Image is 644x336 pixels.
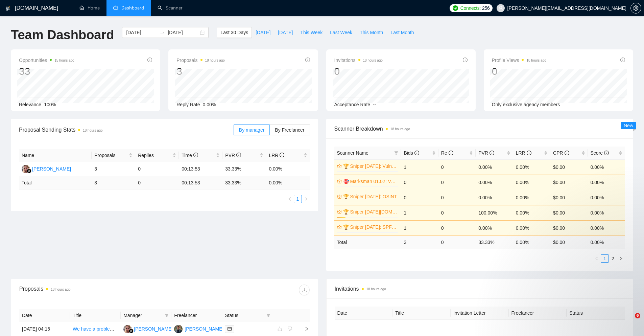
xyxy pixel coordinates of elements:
[203,102,216,107] span: 0.00%
[453,5,458,11] img: upwork-logo.png
[591,150,609,156] span: Score
[266,176,310,189] td: 0.00 %
[438,205,476,220] td: 0
[22,165,30,173] img: KG
[513,175,550,190] td: 0.00%
[302,195,310,203] button: right
[92,162,135,176] td: 3
[83,129,102,132] time: 18 hours ago
[294,195,302,203] li: 1
[334,236,401,249] td: Total
[404,150,419,156] span: Bids
[401,175,438,190] td: 0
[393,148,400,158] span: filter
[94,152,127,159] span: Proposals
[294,195,302,203] a: 1
[158,5,183,11] a: searchScanner
[550,205,588,220] td: $0.00
[225,153,241,158] span: PVR
[163,310,170,320] span: filter
[513,236,550,249] td: 0.00 %
[476,205,513,220] td: 100.00%
[121,309,171,322] th: Manager
[193,153,198,157] span: info-circle
[222,162,266,176] td: 33.33%
[527,151,531,155] span: info-circle
[179,176,222,189] td: 00:13:53
[482,4,490,12] span: 256
[135,162,179,176] td: 0
[305,58,310,62] span: info-circle
[478,150,494,156] span: PVR
[609,255,617,262] a: 2
[286,195,294,203] li: Previous Page
[70,309,121,322] th: Title
[304,197,308,201] span: right
[337,179,342,184] span: crown
[19,309,70,322] th: Date
[334,56,383,64] span: Invitations
[182,153,198,158] span: Time
[176,65,225,78] div: 3
[498,6,503,10] span: user
[392,307,451,320] th: Title
[22,166,71,171] a: KG[PERSON_NAME]
[337,209,342,214] span: crown
[401,159,438,175] td: 1
[280,153,284,157] span: info-circle
[266,162,310,176] td: 0.00%
[126,29,157,36] input: Start date
[619,256,623,261] span: right
[601,255,609,262] a: 1
[604,151,609,155] span: info-circle
[550,236,588,249] td: $ 0.00
[334,65,383,78] div: 0
[565,151,569,155] span: info-circle
[438,220,476,236] td: 0
[387,27,418,38] button: Last Month
[343,193,397,200] a: 🏆 Sniper [DATE]: OSINT
[236,153,241,157] span: info-circle
[513,190,550,205] td: 0.00%
[92,149,135,162] th: Proposals
[326,27,356,38] button: Last Week
[337,150,368,156] span: Scanner Name
[54,59,74,62] time: 15 hours ago
[256,29,270,36] span: [DATE]
[79,5,100,11] a: homeHome
[492,102,560,107] span: Only exclusive agency members
[176,102,200,107] span: Reply Rate
[492,56,546,64] span: Profile Views
[588,220,625,236] td: 0.00%
[390,29,414,36] span: Last Month
[438,175,476,190] td: 0
[476,220,513,236] td: 0.00%
[620,58,625,62] span: info-circle
[302,195,310,203] li: Next Page
[476,190,513,205] td: 0.00%
[363,59,383,62] time: 18 hours ago
[123,325,132,333] img: KG
[609,254,617,263] li: 2
[135,176,179,189] td: 0
[343,223,397,231] a: 🏆 Sniper [DATE]: SPF/DKIM/DMARC
[601,254,609,263] li: 1
[438,190,476,205] td: 0
[299,285,310,295] button: download
[138,152,171,159] span: Replies
[147,58,152,62] span: info-circle
[401,205,438,220] td: 1
[205,59,225,62] time: 18 hours ago
[414,151,419,155] span: info-circle
[593,254,601,263] li: Previous Page
[171,309,222,322] th: Freelancer
[278,29,293,36] span: [DATE]
[588,159,625,175] td: 0.00%
[265,310,272,320] span: filter
[269,153,284,158] span: LRR
[217,27,252,38] button: Last 30 Days
[19,65,74,78] div: 33
[337,164,342,169] span: crown
[274,27,296,38] button: [DATE]
[401,190,438,205] td: 0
